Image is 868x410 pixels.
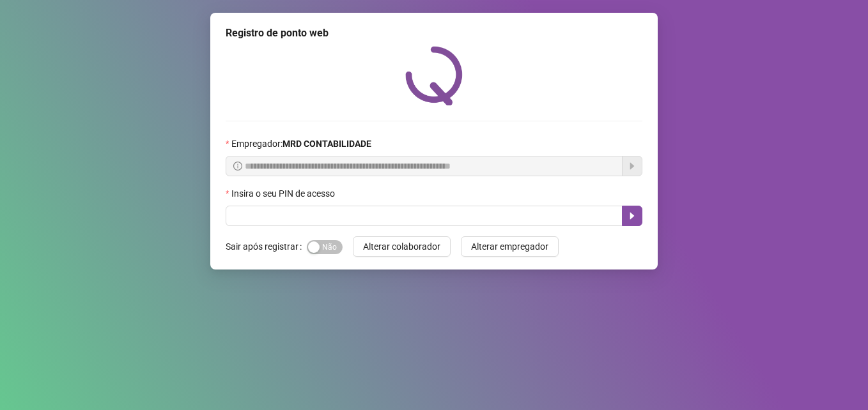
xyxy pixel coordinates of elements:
[471,239,548,254] span: Alterar empregador
[226,26,642,41] div: Registro de ponto web
[353,236,451,257] button: Alterar colaborador
[627,211,637,221] span: caret-right
[405,46,463,105] img: QRPoint
[283,139,371,149] strong: MRD CONTABILIDADE
[226,236,307,257] label: Sair após registrar
[233,162,242,171] span: info-circle
[363,239,440,254] span: Alterar colaborador
[461,236,559,257] button: Alterar empregador
[226,186,343,201] label: Insira o seu PIN de acesso
[231,137,371,151] span: Empregador :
